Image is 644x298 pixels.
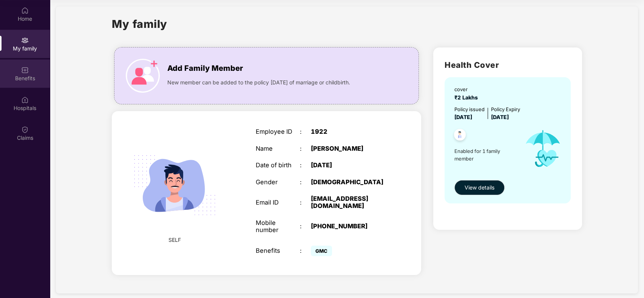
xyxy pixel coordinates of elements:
div: cover [454,86,481,93]
img: svg+xml;base64,PHN2ZyBpZD0iQmVuZWZpdHMiIHhtbG5zPSJodHRwOi8vd3d3LnczLm9yZy8yMDAwL3N2ZyIgd2lkdGg9Ij... [21,66,29,74]
span: View details [465,183,494,192]
span: [DATE] [454,114,472,120]
div: : [300,145,311,152]
div: : [300,162,311,169]
div: Employee ID [256,128,300,135]
div: : [300,223,311,230]
div: Date of birth [256,162,300,169]
div: : [300,179,311,186]
div: Mobile number [256,219,300,234]
span: GMC [311,246,332,256]
img: svg+xml;base64,PHN2ZyBpZD0iQ2xhaW0iIHhtbG5zPSJodHRwOi8vd3d3LnczLm9yZy8yMDAwL3N2ZyIgd2lkdGg9IjIwIi... [21,126,29,133]
h1: My family [112,15,167,32]
div: [PERSON_NAME] [311,145,388,152]
div: Email ID [256,199,300,206]
div: 1922 [311,128,388,135]
div: [EMAIL_ADDRESS][DOMAIN_NAME] [311,195,388,210]
div: [DEMOGRAPHIC_DATA] [311,179,388,186]
img: svg+xml;base64,PHN2ZyBpZD0iSG9zcGl0YWxzIiB4bWxucz0iaHR0cDovL3d3dy53My5vcmcvMjAwMC9zdmciIHdpZHRoPS... [21,96,29,104]
img: svg+xml;base64,PHN2ZyB3aWR0aD0iMjAiIGhlaWdodD0iMjAiIHZpZXdCb3g9IjAgMCAyMCAyMCIgZmlsbD0ibm9uZSIgeG... [21,37,29,44]
div: : [300,199,311,206]
span: Enabled for 1 family member [454,147,517,163]
img: icon [126,59,160,93]
button: View details [454,180,505,195]
img: svg+xml;base64,PHN2ZyBpZD0iSG9tZSIgeG1sbnM9Imh0dHA6Ly93d3cudzMub3JnLzIwMDAvc3ZnIiB3aWR0aD0iMjAiIG... [21,7,29,14]
div: Policy Expiry [491,105,520,113]
span: SELF [168,236,181,244]
div: Benefits [256,247,300,254]
div: : [300,128,311,135]
span: New member can be added to the policy [DATE] of marriage or childbirth. [167,78,350,87]
span: Add Family Member [167,63,243,74]
h2: Health Cover [445,59,570,71]
div: [PHONE_NUMBER] [311,223,388,230]
div: [DATE] [311,162,388,169]
span: [DATE] [491,114,509,120]
div: Name [256,145,300,152]
div: Policy issued [454,105,485,113]
div: : [300,247,311,254]
span: ₹2 Lakhs [454,94,481,101]
img: svg+xml;base64,PHN2ZyB4bWxucz0iaHR0cDovL3d3dy53My5vcmcvMjAwMC9zdmciIHdpZHRoPSI0OC45NDMiIGhlaWdodD... [451,127,469,145]
div: Gender [256,179,300,186]
img: icon [517,121,569,176]
img: svg+xml;base64,PHN2ZyB4bWxucz0iaHR0cDovL3d3dy53My5vcmcvMjAwMC9zdmciIHdpZHRoPSIyMjQiIGhlaWdodD0iMT... [124,134,225,236]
